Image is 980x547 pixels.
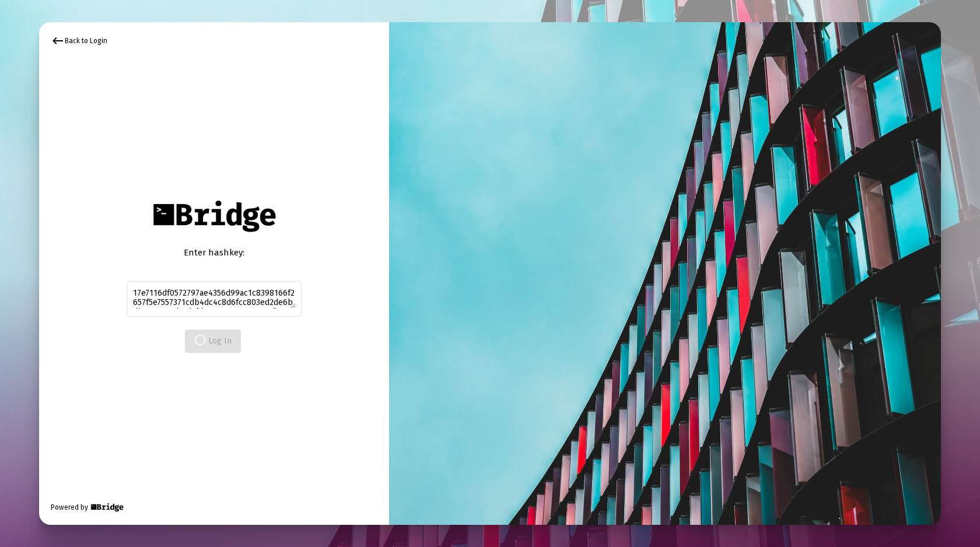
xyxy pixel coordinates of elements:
img: Bridge Financial Technology Logo [89,502,125,513]
mat-icon: keyboard_backspace [51,34,65,48]
div: Powered by [51,502,125,513]
div: Back to Login [51,34,107,48]
img: Bridge Financial Technology Logo [147,194,281,238]
span: Log In [194,336,232,346]
button: Log In [185,329,241,353]
div: Enter hashkey: [127,247,302,258]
